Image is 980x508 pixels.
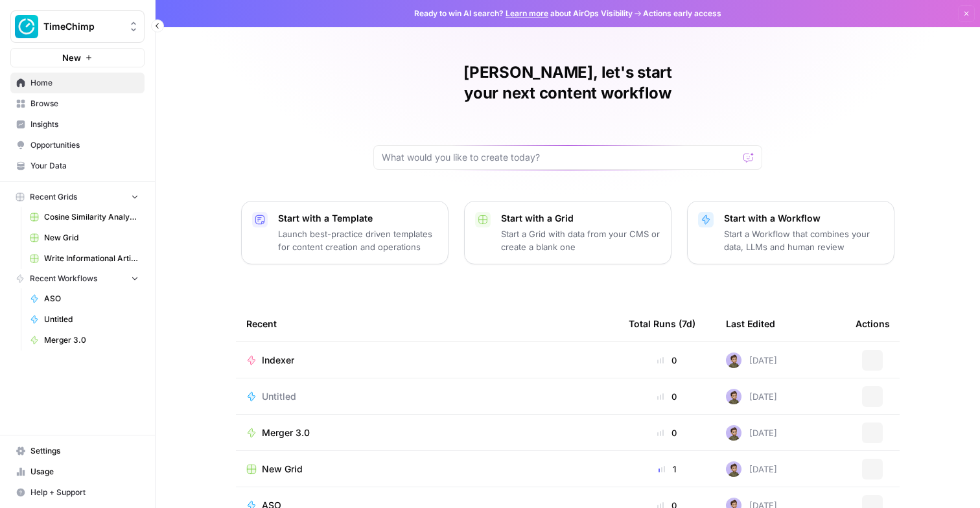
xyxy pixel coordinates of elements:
[726,461,741,477] img: ruybxce7esr7yef6hou754u07ter
[506,8,548,18] a: Learn more
[10,135,145,156] a: Opportunities
[10,10,145,43] button: Workspace: TimeChimp
[30,273,97,284] span: Recent Workflows
[501,227,660,253] p: Start a Grid with data from your CMS or create a blank one
[10,269,145,288] button: Recent Workflows
[44,293,139,305] span: ASO
[30,466,139,478] span: Usage
[726,352,741,368] img: ruybxce7esr7yef6hou754u07ter
[856,306,890,341] div: Actions
[44,334,139,346] span: Merger 3.0
[10,114,145,135] a: Insights
[44,232,139,244] span: New Grid
[10,482,145,503] button: Help + Support
[246,354,608,367] a: Indexer
[246,463,608,476] a: New Grid
[262,354,294,367] span: Indexer
[726,352,777,368] div: [DATE]
[726,461,777,477] div: [DATE]
[726,306,775,341] div: Last Edited
[246,306,608,341] div: Recent
[643,8,721,19] span: Actions early access
[24,227,145,248] a: New Grid
[726,389,777,404] div: [DATE]
[414,8,633,19] span: Ready to win AI search? about AirOps Visibility
[44,253,139,264] span: Write Informational Article
[43,20,122,33] span: TimeChimp
[10,461,145,482] a: Usage
[24,207,145,227] a: Cosine Similarity Analysis
[262,390,296,403] span: Untitled
[10,441,145,461] a: Settings
[629,463,705,476] div: 1
[30,487,139,498] span: Help + Support
[30,119,139,130] span: Insights
[726,389,741,404] img: ruybxce7esr7yef6hou754u07ter
[241,201,449,264] button: Start with a TemplateLaunch best-practice driven templates for content creation and operations
[726,425,777,441] div: [DATE]
[464,201,671,264] button: Start with a GridStart a Grid with data from your CMS or create a blank one
[262,463,303,476] span: New Grid
[30,160,139,172] span: Your Data
[24,330,145,351] a: Merger 3.0
[278,212,437,225] p: Start with a Template
[10,48,145,67] button: New
[15,15,38,38] img: TimeChimp Logo
[382,151,738,164] input: What would you like to create today?
[24,309,145,330] a: Untitled
[30,77,139,89] span: Home
[629,306,695,341] div: Total Runs (7d)
[724,227,883,253] p: Start a Workflow that combines your data, LLMs and human review
[10,156,145,176] a: Your Data
[262,426,310,439] span: Merger 3.0
[373,62,762,104] h1: [PERSON_NAME], let's start your next content workflow
[30,191,77,203] span: Recent Grids
[44,314,139,325] span: Untitled
[44,211,139,223] span: Cosine Similarity Analysis
[629,354,705,367] div: 0
[10,187,145,207] button: Recent Grids
[30,98,139,110] span: Browse
[278,227,437,253] p: Launch best-practice driven templates for content creation and operations
[246,390,608,403] a: Untitled
[629,390,705,403] div: 0
[629,426,705,439] div: 0
[246,426,608,439] a: Merger 3.0
[62,51,81,64] span: New
[24,248,145,269] a: Write Informational Article
[687,201,894,264] button: Start with a WorkflowStart a Workflow that combines your data, LLMs and human review
[726,425,741,441] img: ruybxce7esr7yef6hou754u07ter
[724,212,883,225] p: Start with a Workflow
[10,73,145,93] a: Home
[501,212,660,225] p: Start with a Grid
[30,445,139,457] span: Settings
[30,139,139,151] span: Opportunities
[10,93,145,114] a: Browse
[24,288,145,309] a: ASO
